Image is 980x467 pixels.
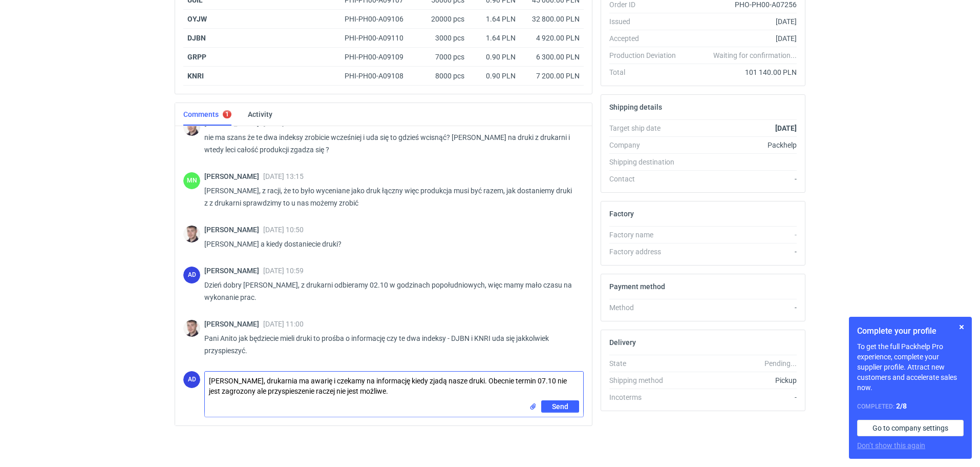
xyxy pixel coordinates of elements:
div: 7000 pcs [417,48,468,67]
div: 4 920.00 PLN [524,33,580,43]
div: Total [609,67,684,77]
textarea: [PERSON_NAME], drukarnia ma awarię i czekamy na informację kiedy zjadą nasze druki. Obecnie termi... [205,372,583,400]
div: PHI-PH00-A09110 [345,33,413,43]
span: [DATE] 10:50 [263,226,304,234]
div: PHI-PH00-A09109 [345,52,413,62]
div: 32 800.00 PLN [524,14,580,24]
button: Skip for now [955,321,968,333]
button: Send [541,400,579,413]
div: PHI-PH00-A09106 [345,14,413,24]
div: [DATE] [684,16,797,27]
h2: Factory [609,210,634,218]
span: [DATE] 11:00 [263,320,304,328]
div: Anita Dolczewska [183,267,200,283]
div: 1.64 PLN [473,33,516,43]
span: [PERSON_NAME] [204,320,263,328]
div: 1 [225,111,229,118]
div: Production Deviation [609,50,684,60]
p: Pani Anito jak będziecie mieli druki to prośba o informację czy te dwa indeksy - DJBN i KNRI uda ... [204,332,576,357]
div: - [684,392,797,402]
div: - [684,230,797,240]
strong: GRPP [187,53,206,61]
figcaption: AD [183,371,200,388]
p: Dzień dobry [PERSON_NAME], z drukarni odbieramy 02.10 w godzinach popołudniowych, więc mamy mało ... [204,279,576,303]
span: [PERSON_NAME] [204,267,263,275]
a: Go to company settings [857,420,964,436]
div: Contact [609,174,684,184]
div: 0.90 PLN [473,52,516,62]
img: Maciej Sikora [183,226,200,242]
strong: KNRI [187,72,204,80]
a: Comments1 [183,103,231,126]
div: Shipping destination [609,157,684,167]
div: 8000 pcs [417,67,468,86]
span: [PERSON_NAME] [204,172,263,180]
div: PHI-PH00-A09108 [345,71,413,81]
div: 20000 pcs [417,10,468,29]
div: Małgorzata Nowotna [183,172,200,189]
div: Accepted [609,33,684,44]
div: 7 200.00 PLN [524,71,580,81]
div: - [684,174,797,184]
div: 3000 pcs [417,29,468,48]
em: Waiting for confirmation... [713,50,797,60]
div: 1.64 PLN [473,14,516,24]
div: Factory address [609,247,684,257]
strong: OYJW [187,15,207,23]
em: Pending... [764,359,797,368]
div: - [684,302,797,313]
span: [DATE] 13:15 [263,172,304,180]
span: Send [552,403,568,410]
img: Maciej Sikora [183,320,200,337]
p: nie ma szans że te dwa indeksy zrobicie wcześniej i uda się to gdzieś wcisnąć? [PERSON_NAME] na d... [204,131,576,156]
img: Maciej Sikora [183,119,200,136]
div: Issued [609,16,684,27]
strong: [DATE] [775,124,797,132]
div: Anita Dolczewska [183,371,200,388]
strong: DJBN [187,34,206,42]
h1: Complete your profile [857,325,964,337]
h2: Shipping details [609,103,662,111]
button: Don’t show this again [857,440,925,451]
a: Activity [248,103,272,126]
p: [PERSON_NAME], z racji, że to było wyceniane jako druk łączny więc produkcja musi być razem, jak ... [204,185,576,209]
div: Method [609,302,684,313]
p: [PERSON_NAME] a kiedy dostaniecie druki? [204,238,576,250]
div: State [609,358,684,369]
figcaption: AD [183,267,200,283]
div: 101 140.00 PLN [684,67,797,77]
figcaption: MN [183,172,200,189]
div: - [684,247,797,257]
p: To get the full Packhelp Pro experience, complete your supplier profile. Attract new customers an... [857,341,964,393]
span: [DATE] 10:59 [263,267,304,275]
div: Factory name [609,230,684,240]
strong: 2 / 8 [896,402,907,410]
h2: Delivery [609,338,636,347]
div: Company [609,140,684,150]
div: 6 300.00 PLN [524,52,580,62]
div: Incoterms [609,392,684,402]
div: Completed: [857,401,964,412]
div: Target ship date [609,123,684,133]
div: Shipping method [609,375,684,385]
div: [DATE] [684,33,797,44]
h2: Payment method [609,282,665,291]
div: Packhelp [684,140,797,150]
span: [PERSON_NAME] [204,226,263,234]
div: Pickup [684,375,797,385]
div: 0.90 PLN [473,71,516,81]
